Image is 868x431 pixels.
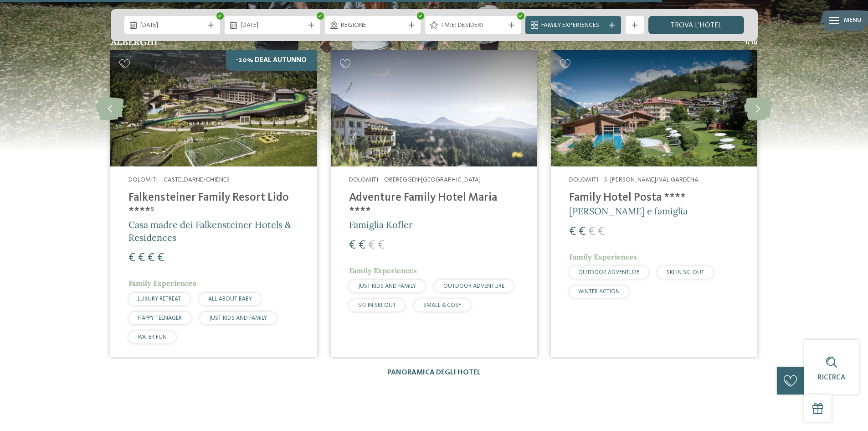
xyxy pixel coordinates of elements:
[817,374,846,381] span: Ricerca
[110,50,317,166] img: Family hotel nelle Dolomiti: una vacanza nel regno dei Monti Pallidi
[378,239,385,251] span: €
[667,270,704,275] span: SKI-IN SKI-OUT
[349,191,519,218] h4: Adventure Family Hotel Maria ****
[598,226,605,238] span: €
[349,239,356,251] span: €
[209,315,267,321] span: JUST KIDS AND FAMILY
[128,252,135,264] span: €
[148,252,154,264] span: €
[128,191,298,218] h4: Falkensteiner Family Resort Lido ****ˢ
[551,50,757,357] a: Family hotel nelle Dolomiti: una vacanza nel regno dei Monti Pallidi Dolomiti – S. [PERSON_NAME]/...
[241,21,304,30] span: [DATE]
[157,252,164,264] span: €
[138,315,182,321] span: HAPPY TEENAGER
[387,369,481,376] a: Panoramica degli hotel
[208,296,252,302] span: ALL ABOUT BABY
[111,36,158,47] span: Alberghi
[588,226,595,238] span: €
[750,37,758,47] span: 10
[331,50,537,357] a: Family hotel nelle Dolomiti: una vacanza nel regno dei Monti Pallidi Dolomiti – Obereggen-[GEOGRA...
[423,302,462,308] span: SMALL & COSY
[569,252,637,261] span: Family Experiences
[128,219,291,243] span: Casa madre dei Falkensteiner Hotels & Residences
[128,177,230,183] span: Dolomiti – Casteldarne/Chienes
[358,283,416,289] span: JUST KIDS AND FAMILY
[349,177,481,183] span: Dolomiti – Obereggen-[GEOGRAPHIC_DATA]
[138,252,145,264] span: €
[441,21,505,30] span: I miei desideri
[569,177,699,183] span: Dolomiti – S. [PERSON_NAME]/Val Gardena
[569,226,576,238] span: €
[138,334,167,340] span: WATER FUN
[745,37,747,47] span: 1
[648,16,744,34] a: trova l’hotel
[747,37,750,47] span: /
[349,219,413,230] span: Famiglia Kofler
[341,21,405,30] span: Regione
[569,205,688,217] span: [PERSON_NAME] e famiglia
[551,50,757,166] img: Family hotel nelle Dolomiti: una vacanza nel regno dei Monti Pallidi
[110,50,317,357] a: Family hotel nelle Dolomiti: una vacanza nel regno dei Monti Pallidi -20% Deal Autunno Dolomiti –...
[578,270,639,275] span: OUTDOOR ADVENTURE
[443,283,504,289] span: OUTDOOR ADVENTURE
[541,21,605,30] span: Family Experiences
[359,239,365,251] span: €
[140,21,204,30] span: [DATE]
[569,191,739,205] h4: Family Hotel Posta ****
[368,239,375,251] span: €
[578,289,620,295] span: WINTER ACTION
[128,279,196,288] span: Family Experiences
[349,266,417,275] span: Family Experiences
[331,50,537,166] img: Adventure Family Hotel Maria ****
[138,296,181,302] span: LUXURY RETREAT
[579,226,586,238] span: €
[358,302,396,308] span: SKI-IN SKI-OUT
